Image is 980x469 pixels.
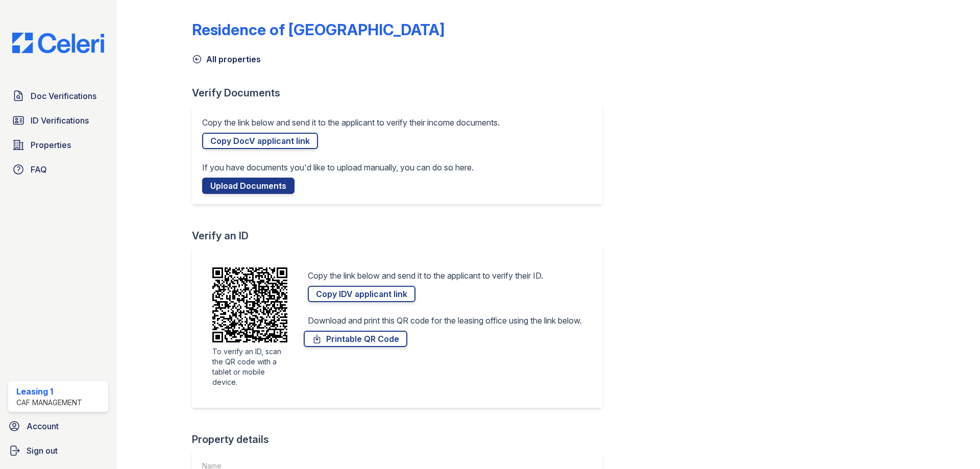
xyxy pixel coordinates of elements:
[202,178,295,194] a: Upload Documents
[8,159,108,180] a: FAQ
[8,135,108,155] a: Properties
[31,139,71,151] span: Properties
[192,20,445,39] div: Residence of [GEOGRAPHIC_DATA]
[202,161,474,174] p: If you have documents you'd like to upload manually, you can do so here.
[202,116,500,129] p: Copy the link below and send it to the applicant to verify their income documents.
[27,420,59,432] span: Account
[31,163,47,176] span: FAQ
[8,86,108,106] a: Doc Verifications
[27,445,58,457] span: Sign out
[16,385,82,398] div: Leasing 1
[192,53,261,65] a: All properties
[192,86,610,100] div: Verify Documents
[16,398,82,408] div: CAF Management
[8,110,108,131] a: ID Verifications
[212,347,287,387] div: To verify an ID, scan the QR code with a tablet or mobile device.
[304,331,407,347] a: Printable QR Code
[308,286,415,302] a: Copy IDV applicant link
[192,229,610,243] div: Verify an ID
[4,440,112,461] a: Sign out
[4,33,112,53] img: CE_Logo_Blue-a8612792a0a2168367f1c8372b55b34899dd931a85d93a1a3d3e32e68fde9ad4.png
[192,432,610,447] div: Property details
[31,114,89,127] span: ID Verifications
[308,269,543,282] p: Copy the link below and send it to the applicant to verify their ID.
[4,416,112,436] a: Account
[202,133,318,149] a: Copy DocV applicant link
[308,314,582,327] p: Download and print this QR code for the leasing office using the link below.
[31,90,96,102] span: Doc Verifications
